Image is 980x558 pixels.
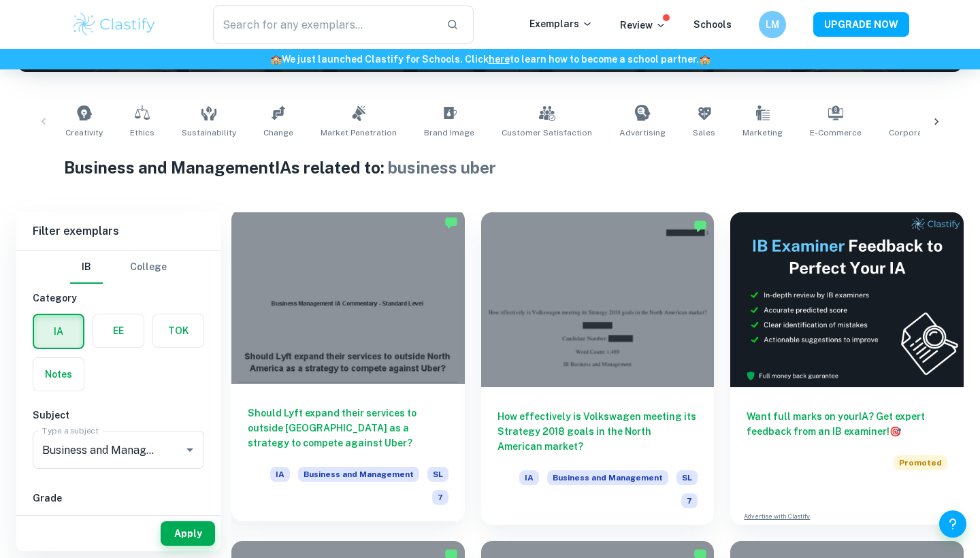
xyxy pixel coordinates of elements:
button: IA [34,315,83,348]
span: Business and Management [547,470,668,485]
a: Should Lyft expand their services to outside [GEOGRAPHIC_DATA] as a strategy to compete against U... [231,212,465,525]
span: Corporate Profitability [889,127,979,139]
span: Ethics [130,127,154,139]
span: Market Penetration [321,127,397,139]
span: IA [270,467,290,482]
span: 7 [432,490,448,505]
button: EE [93,314,144,347]
p: Review [620,18,666,33]
button: College [130,251,167,284]
span: Brand Image [424,127,474,139]
h6: Want full marks on your IA ? Get expert feedback from an IB examiner! [747,409,947,439]
h6: Should Lyft expand their services to outside [GEOGRAPHIC_DATA] as a strategy to compete against U... [248,406,448,450]
span: Marketing [742,127,783,139]
button: UPGRADE NOW [813,12,909,37]
span: Advertising [619,127,666,139]
img: Marked [444,216,458,229]
span: 🏫 [699,54,710,65]
span: Sales [693,127,715,139]
span: Promoted [894,455,947,470]
h6: Subject [33,408,204,423]
span: Change [263,127,293,139]
span: SL [427,467,448,482]
span: SL [676,470,698,485]
button: Notes [33,358,84,391]
div: Filter type choice [70,251,167,284]
img: Thumbnail [730,212,964,387]
a: Advertise with Clastify [744,512,810,521]
label: Type a subject [42,425,99,436]
img: Clastify logo [71,11,157,38]
span: Business and Management [298,467,419,482]
a: How effectively is Volkswagen meeting its Strategy 2018 goals in the North American market?IABusi... [481,212,715,525]
h6: Grade [33,491,204,506]
h6: We just launched Clastify for Schools. Click to learn how to become a school partner. [3,52,977,67]
span: Customer Satisfaction [502,127,592,139]
a: Schools [693,19,732,30]
h6: Category [33,291,204,306]
p: Exemplars [529,16,593,31]
span: E-commerce [810,127,862,139]
h6: Filter exemplars [16,212,220,250]
button: IB [70,251,103,284]
h1: Business and Management IAs related to: [64,155,917,180]
input: Search for any exemplars... [213,5,436,44]
span: Sustainability [182,127,236,139]
button: TOK [153,314,203,347]
h6: LM [765,17,781,32]
button: LM [759,11,786,38]
a: Want full marks on yourIA? Get expert feedback from an IB examiner!PromotedAdvertise with Clastify [730,212,964,525]
h6: How effectively is Volkswagen meeting its Strategy 2018 goals in the North American market? [497,409,698,454]
span: Creativity [65,127,103,139]
span: 7 [681,493,698,508]
button: Apply [161,521,215,546]
span: business uber [388,158,496,177]
span: 🎯 [889,426,901,437]
button: Open [180,440,199,459]
img: Marked [693,219,707,233]
button: Help and Feedback [939,510,966,538]
a: here [489,54,510,65]
span: 🏫 [270,54,282,65]
span: IA [519,470,539,485]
